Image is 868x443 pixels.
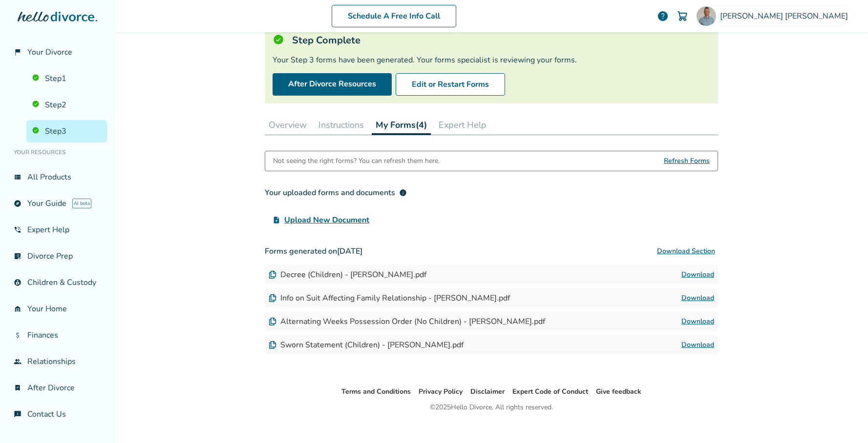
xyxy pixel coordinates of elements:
[664,151,710,171] span: Refresh Forms
[341,387,411,396] a: Terms and Conditions
[8,403,107,425] a: chat_infoContact Us
[273,216,280,224] span: upload_file
[697,6,716,26] img: Michael Scobey
[657,10,669,22] a: help
[269,341,276,349] img: Document
[269,271,276,279] img: Document
[26,67,107,90] a: Step1
[273,55,710,65] div: Your Step 3 forms have been generated. Your forms specialist is reviewing your forms.
[265,187,407,199] div: Your uploaded forms and documents
[269,340,464,350] div: Sworn Statement (Children) - [PERSON_NAME].pdf
[435,115,490,135] button: Expert Help
[14,226,21,234] span: phone_in_talk
[273,151,440,171] div: Not seeing the right forms? You can refresh them here.
[14,200,21,207] span: explore
[681,292,714,304] a: Download
[265,242,718,261] h3: Forms generated on [DATE]
[14,48,21,56] span: flag_2
[284,214,369,226] span: Upload New Document
[399,189,407,197] span: info
[8,166,107,188] a: view_listAll Products
[8,41,107,63] a: flag_2Your Divorce
[14,252,21,260] span: list_alt_check
[14,358,21,365] span: group
[8,192,107,215] a: exploreYour GuideAI beta
[14,173,21,181] span: view_list
[269,269,426,280] div: Decree (Children) - [PERSON_NAME].pdf
[677,10,688,22] img: Cart
[372,115,431,135] button: My Forms(4)
[269,316,545,327] div: Alternating Weeks Possession Order (No Children) - [PERSON_NAME].pdf
[265,115,311,135] button: Overview
[681,269,714,281] a: Download
[419,387,463,396] a: Privacy Policy
[596,386,641,398] li: Give feedback
[14,305,21,313] span: garage_home
[14,279,21,286] span: account_child
[269,318,276,325] img: Document
[720,11,852,21] span: [PERSON_NAME] [PERSON_NAME]
[8,298,107,320] a: garage_homeYour Home
[470,386,505,398] li: Disclaimer
[819,396,868,443] iframe: Chat Widget
[8,142,107,162] li: Your Resources
[14,384,21,392] span: bookmark_check
[315,115,368,135] button: Instructions
[14,331,21,339] span: attach_money
[8,271,107,294] a: account_childChildren & Custody
[273,73,392,96] a: After Divorce Resources
[8,324,107,346] a: attach_moneyFinances
[430,402,553,413] div: © 2025 Hello Divorce. All rights reserved.
[654,242,718,261] button: Download Section
[396,73,505,96] button: Edit or Restart Forms
[292,34,360,47] h5: Step Complete
[8,377,107,399] a: bookmark_checkAfter Divorce
[26,120,107,142] a: Step3
[681,339,714,351] a: Download
[8,245,107,267] a: list_alt_checkDivorce Prep
[681,316,714,327] a: Download
[332,5,456,27] a: Schedule A Free Info Call
[269,294,276,302] img: Document
[8,219,107,241] a: phone_in_talkExpert Help
[14,410,21,418] span: chat_info
[8,350,107,373] a: groupRelationships
[72,199,91,208] span: AI beta
[26,94,107,116] a: Step2
[27,47,72,58] span: Your Divorce
[512,387,588,396] a: Expert Code of Conduct
[269,293,510,303] div: Info on Suit Affecting Family Relationship - [PERSON_NAME].pdf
